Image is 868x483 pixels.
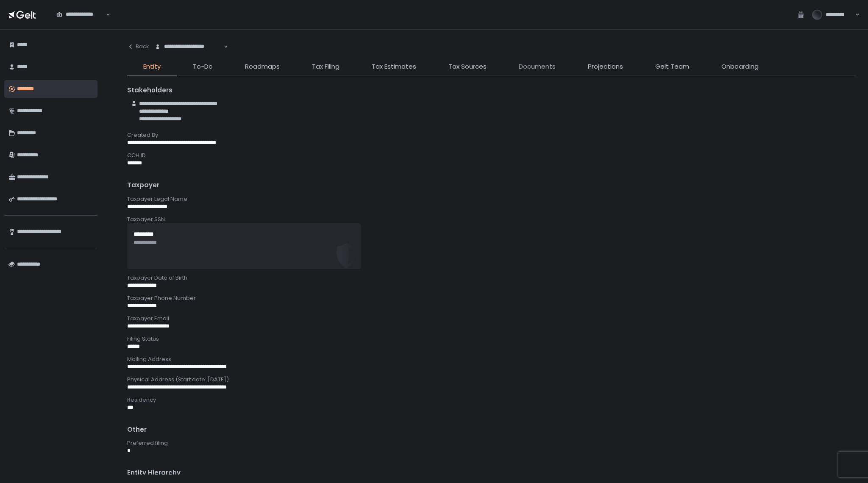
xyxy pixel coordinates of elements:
span: Documents [519,62,556,72]
div: Preferred filing [127,439,856,447]
span: Tax Sources [448,62,487,72]
span: Onboarding [721,62,759,72]
div: Taxpayer SSN [127,216,856,223]
div: Filing Status [127,335,856,343]
div: CCH ID [127,152,856,159]
div: Search for option [51,6,110,24]
div: Taxpayer Date of Birth [127,274,856,282]
div: Residency [127,396,856,404]
div: Taxpayer Email [127,315,856,322]
input: Search for option [56,18,105,27]
div: Taxpayer [127,180,856,190]
div: Entity Hierarchy [127,468,856,478]
div: Mailing Address [127,355,856,363]
span: Tax Estimates [372,62,416,72]
input: Search for option [155,50,223,59]
div: Other [127,425,856,435]
div: Created By [127,131,856,139]
div: Back [127,43,149,50]
span: To-Do [193,62,213,72]
div: Taxpayer Phone Number [127,294,856,302]
button: Back [127,38,149,55]
div: Physical Address (Start date: [DATE]) [127,376,856,383]
div: Taxpayer Legal Name [127,195,856,203]
span: Gelt Team [655,62,689,72]
span: Roadmaps [245,62,280,72]
span: Tax Filing [312,62,339,72]
span: Projections [588,62,623,72]
div: Stakeholders [127,86,856,95]
div: Search for option [149,38,228,56]
span: Entity [143,62,161,72]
